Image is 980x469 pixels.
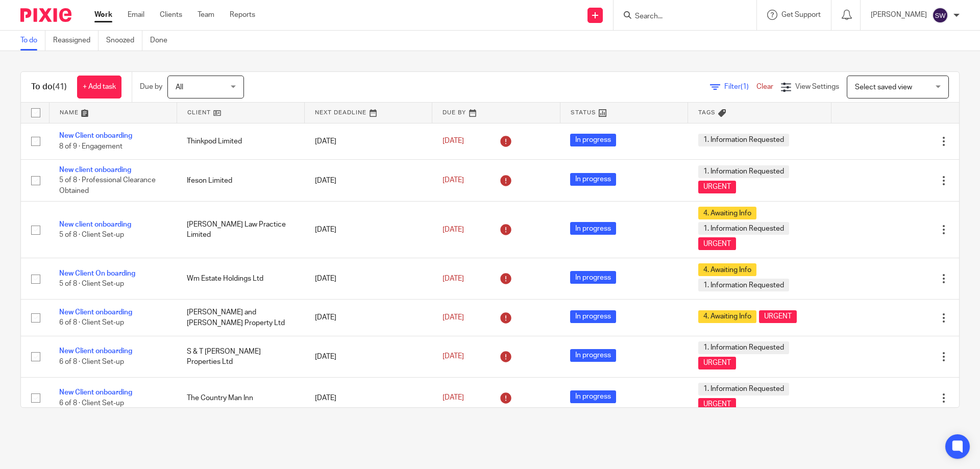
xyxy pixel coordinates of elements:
[443,177,464,184] span: [DATE]
[634,12,726,21] input: Search
[756,83,773,90] a: Clear
[77,76,121,98] a: + Add task
[570,222,616,235] span: In progress
[698,279,789,291] span: 1. Information Requested
[106,31,142,51] a: Snoozed
[443,226,464,233] span: [DATE]
[570,173,616,186] span: In progress
[177,377,304,418] td: The Country Man Inn
[177,336,304,377] td: S & T [PERSON_NAME] Properties Ltd
[698,357,736,369] span: URGENT
[20,8,71,22] img: Pixie
[59,270,135,277] a: New Client On boarding
[570,134,616,146] span: In progress
[59,281,124,288] span: 5 of 8 · Client Set-up
[59,400,124,407] span: 6 of 8 · Client Set-up
[855,84,912,91] span: Select saved view
[698,310,756,323] span: 4. Awaiting Info
[305,377,432,418] td: [DATE]
[698,222,789,235] span: 1. Information Requested
[698,263,756,276] span: 4. Awaiting Info
[94,10,112,20] a: Work
[20,31,45,51] a: To do
[759,310,797,323] span: URGENT
[160,10,182,20] a: Clients
[53,83,67,91] span: (41)
[795,83,839,90] span: View Settings
[59,166,131,174] a: New client onboarding
[443,138,464,145] span: [DATE]
[177,123,304,159] td: Thinkpod Limited
[698,398,736,411] span: URGENT
[698,383,789,396] span: 1. Information Requested
[305,123,432,159] td: [DATE]
[698,134,789,146] span: 1. Information Requested
[741,83,749,90] span: (1)
[698,341,789,354] span: 1. Information Requested
[443,275,464,282] span: [DATE]
[59,221,131,228] a: New client onboarding
[698,110,716,115] span: Tags
[570,390,616,403] span: In progress
[150,31,175,51] a: Done
[59,177,156,195] span: 5 of 8 · Professional Clearance Obtained
[871,10,927,20] p: [PERSON_NAME]
[305,159,432,201] td: [DATE]
[59,319,124,327] span: 6 of 8 · Client Set-up
[305,336,432,377] td: [DATE]
[59,348,132,355] a: New Client onboarding
[59,389,132,396] a: New Client onboarding
[128,10,144,20] a: Email
[698,237,736,250] span: URGENT
[781,11,821,18] span: Get Support
[59,143,122,150] span: 8 of 9 · Engagement
[698,165,789,178] span: 1. Information Requested
[305,258,432,300] td: [DATE]
[305,300,432,336] td: [DATE]
[570,310,616,323] span: In progress
[59,358,124,365] span: 6 of 8 · Client Set-up
[570,349,616,362] span: In progress
[698,207,756,219] span: 4. Awaiting Info
[53,31,99,51] a: Reassigned
[31,82,67,92] h1: To do
[698,181,736,193] span: URGENT
[198,10,214,20] a: Team
[724,83,756,90] span: Filter
[177,159,304,201] td: Ifeson Limited
[443,394,464,402] span: [DATE]
[443,353,464,360] span: [DATE]
[59,309,132,316] a: New Client onboarding
[230,10,255,20] a: Reports
[932,7,948,23] img: svg%3E
[177,258,304,300] td: Wm Estate Holdings Ltd
[570,271,616,284] span: In progress
[176,84,183,91] span: All
[177,202,304,258] td: [PERSON_NAME] Law Practice Limited
[59,132,132,139] a: New Client onboarding
[305,202,432,258] td: [DATE]
[443,314,464,321] span: [DATE]
[177,300,304,336] td: [PERSON_NAME] and [PERSON_NAME] Property Ltd
[59,232,124,239] span: 5 of 8 · Client Set-up
[140,82,162,92] p: Due by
